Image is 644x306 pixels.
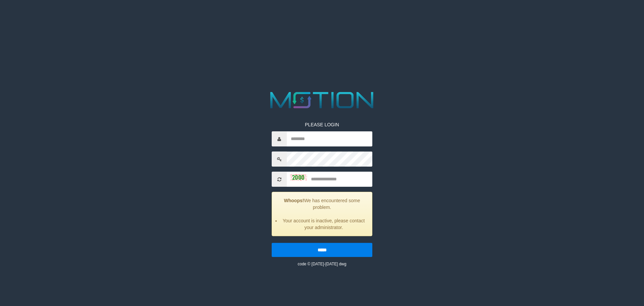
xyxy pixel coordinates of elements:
[298,262,346,266] small: code © [DATE]-[DATE] dwg
[280,217,367,231] li: Your account is inactive, please contact your administrator.
[266,89,378,111] img: MOTION_logo.png
[272,121,372,128] p: PLEASE LOGIN
[272,192,372,236] div: We has encountered some problem.
[284,198,304,203] strong: Whoops!
[290,174,307,181] img: captcha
